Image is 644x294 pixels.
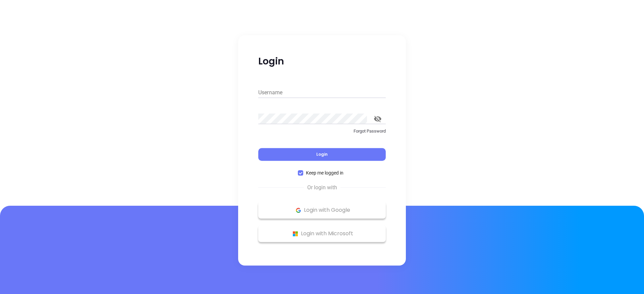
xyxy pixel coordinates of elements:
p: Forgot Password [258,128,386,135]
span: Or login with [304,184,340,192]
button: Google Logo Login with Google [258,202,386,218]
img: Microsoft Logo [291,230,300,238]
button: Login [258,148,386,161]
p: Login with Microsoft [262,229,382,239]
p: Login [258,55,386,67]
a: Forgot Password [258,128,386,140]
p: Login with Google [262,205,382,215]
button: Microsoft Logo Login with Microsoft [258,225,386,242]
span: Keep me logged in [303,169,346,177]
img: Google Logo [294,206,303,214]
button: toggle password visibility [370,111,386,127]
span: Login [316,151,328,157]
